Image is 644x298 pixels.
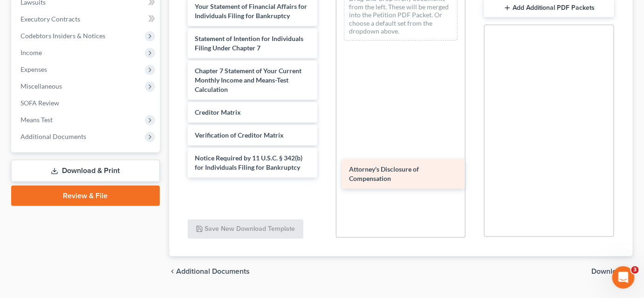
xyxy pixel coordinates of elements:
span: Miscellaneous [21,82,62,90]
a: chevron_left Additional Documents [169,268,250,275]
a: SOFA Review [13,95,160,111]
a: Download & Print [11,160,160,182]
span: Means Test [21,116,53,124]
span: Statement of Intention for Individuals Filing Under Chapter 7 [195,35,304,52]
span: Expenses [21,65,47,73]
span: Notice Required by 11 U.S.C. § 342(b) for Individuals Filing for Bankruptcy [195,154,303,171]
span: Download [592,268,625,275]
span: Verification of Creditor Matrix [195,131,284,139]
a: Executory Contracts [13,11,160,28]
span: Your Statement of Financial Affairs for Individuals Filing for Bankruptcy [195,2,308,20]
span: SOFA Review [21,99,59,107]
span: Income [21,49,42,56]
span: Executory Contracts [21,15,80,23]
span: Codebtors Insiders & Notices [21,32,105,40]
span: Additional Documents [21,132,86,140]
button: Download chevron_right [592,268,633,275]
span: 3 [631,266,639,274]
button: Save New Download Template [188,220,303,239]
i: chevron_left [169,268,177,275]
span: Additional Documents [177,268,250,275]
a: Review & File [11,186,160,206]
span: Chapter 7 Statement of Your Current Monthly Income and Means-Test Calculation [195,67,302,93]
span: Creditor Matrix [195,108,241,116]
iframe: Intercom live chat [612,266,635,289]
span: Attorney's Disclosure of Compensation [349,165,419,182]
